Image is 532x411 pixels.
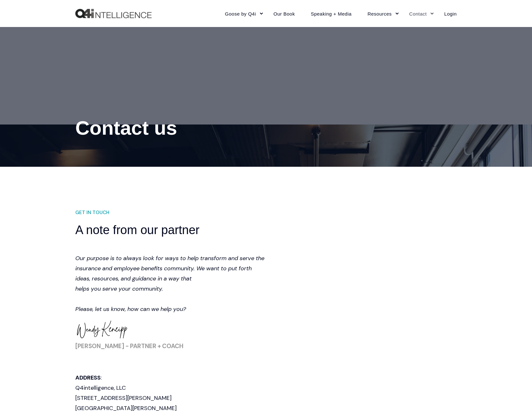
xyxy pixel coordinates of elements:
a: Back to Home [75,9,152,18]
strong: ADDRESS [75,374,101,381]
span: Contact us [75,117,177,139]
em: Our purpose is to always look for ways to help transform and serve the insurance and employee ben... [75,254,264,293]
span: [PERSON_NAME] - PARTNER + COACH [75,342,183,350]
img: Q4intelligence, LLC logo [75,9,152,18]
em: Please, let us know, how can we help you? [75,305,186,313]
span: GET IN TOUCH [75,208,109,217]
img: Wendy-Keneipp [77,320,127,339]
h2: A note from our partner [75,222,266,238]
